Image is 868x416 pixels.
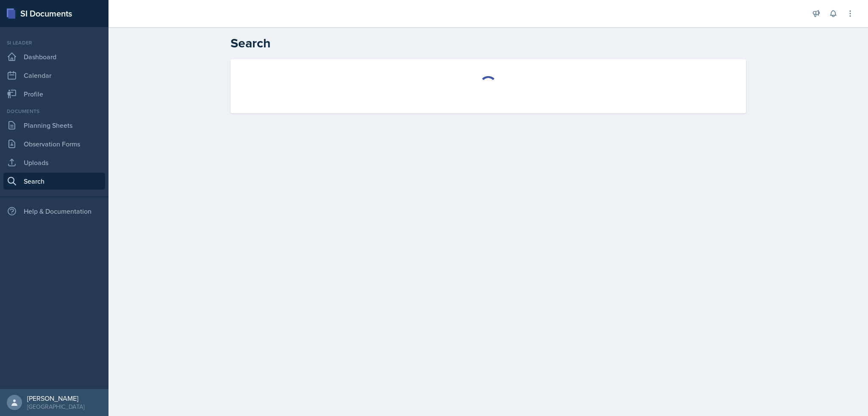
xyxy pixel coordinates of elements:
a: Observation Forms [3,135,105,152]
a: Uploads [3,154,105,171]
div: Help & Documentation [3,203,105,220]
h2: Search [231,36,746,51]
a: Planning Sheets [3,117,105,134]
div: [PERSON_NAME] [27,394,84,402]
a: Dashboard [3,48,105,65]
div: [GEOGRAPHIC_DATA] [27,402,84,411]
a: Search [3,173,105,190]
div: Documents [3,107,105,115]
a: Calendar [3,67,105,84]
a: Profile [3,85,105,102]
div: Si leader [3,39,105,47]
